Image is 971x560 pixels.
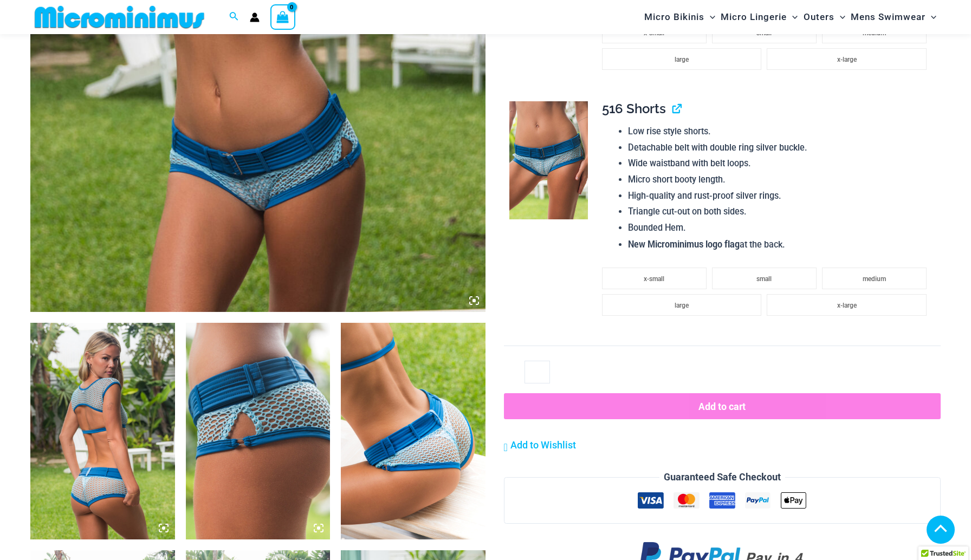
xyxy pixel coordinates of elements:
[229,10,239,24] a: Search icon link
[250,12,260,22] a: Account icon link
[628,155,931,172] li: Wide waistband with belt loops.
[186,323,331,539] img: Lighthouse Blues 516 Short
[628,220,931,236] li: Bounded Hem.
[628,204,931,220] li: Triangle cut-out on both sides.
[756,275,772,283] span: small
[804,3,834,31] span: Outers
[787,3,798,31] span: Menu Toggle
[509,101,588,219] img: Lighthouse Blues 516 Short
[628,236,931,253] li: at the back.
[504,393,941,419] button: Add to cart
[704,3,715,31] span: Menu Toggle
[712,268,817,289] li: small
[675,302,689,309] span: large
[525,361,550,383] input: Product quantity
[801,3,848,31] a: OutersMenu ToggleMenu Toggle
[341,323,485,539] img: Lighthouse Blues 3668 Crop Top 516 Short
[602,101,666,116] span: 516 Shorts
[628,140,931,156] li: Detachable belt with double ring silver buckle.
[675,56,689,63] span: large
[851,3,925,31] span: Mens Swimwear
[510,439,576,451] span: Add to Wishlist
[628,123,931,140] li: Low rise style shorts.
[628,172,931,188] li: Micro short booty length.
[863,275,886,283] span: medium
[822,268,927,289] li: medium
[767,294,926,316] li: x-large
[642,3,718,31] a: Micro BikinisMenu ToggleMenu Toggle
[718,3,800,31] a: Micro LingerieMenu ToggleMenu Toggle
[504,437,576,453] a: Add to Wishlist
[602,268,707,289] li: x-small
[628,188,931,204] li: High-quality and rust-proof silver rings.
[834,3,845,31] span: Menu Toggle
[925,3,936,31] span: Menu Toggle
[659,469,785,485] legend: Guaranteed Safe Checkout
[270,4,295,29] a: View Shopping Cart, empty
[602,294,761,316] li: large
[602,48,761,70] li: large
[640,2,941,32] nav: Site Navigation
[644,3,704,31] span: Micro Bikinis
[30,5,209,29] img: MM SHOP LOGO FLAT
[837,302,857,309] span: x-large
[644,275,664,283] span: x-small
[837,56,857,63] span: x-large
[848,3,939,31] a: Mens SwimwearMenu ToggleMenu Toggle
[721,3,787,31] span: Micro Lingerie
[767,48,926,70] li: x-large
[628,238,740,250] strong: New Microminimus logo flag
[30,323,175,539] img: Lighthouse Blues 3668 Crop Top 516 Short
